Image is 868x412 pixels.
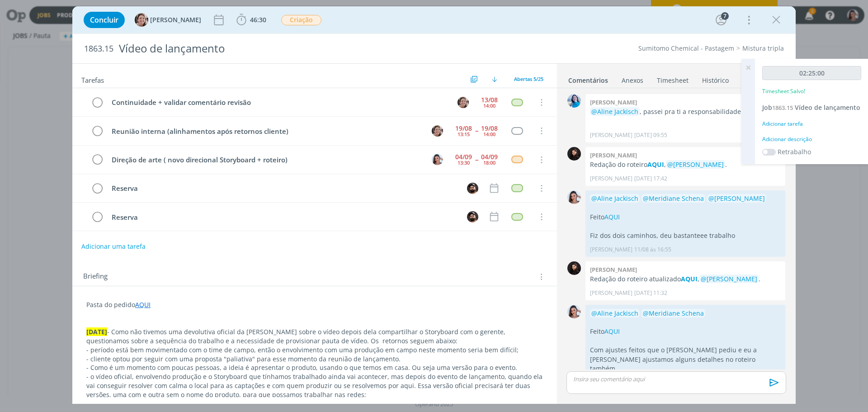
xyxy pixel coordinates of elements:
[135,13,148,27] img: A
[86,327,107,336] strong: [DATE]
[108,126,423,137] div: Reunião interna (alinhamentos após retornos cliente)
[250,15,266,24] span: 46:30
[590,246,632,254] p: [PERSON_NAME]
[643,309,704,317] span: @Meridiane Schena
[702,72,729,85] a: Histórico
[590,327,781,336] p: Feito
[281,14,322,26] button: Criação
[466,210,479,223] button: B
[483,103,495,108] div: 14:00
[455,154,472,160] div: 04/09
[590,213,781,222] p: Feito
[72,6,796,404] div: dialog
[467,211,478,223] img: B
[591,107,638,116] span: @Aline Jackisch
[108,212,458,223] div: Reserva
[647,160,664,169] a: AQUI
[135,13,201,27] button: A[PERSON_NAME]
[455,125,472,132] div: 19/08
[622,76,643,85] div: Anexos
[567,261,581,275] img: L
[667,160,724,169] span: @[PERSON_NAME]
[701,275,757,283] span: @[PERSON_NAME]
[467,183,478,194] img: B
[634,246,671,254] span: 11/08 às 16:55
[591,194,638,203] span: @Aline Jackisch
[481,154,498,160] div: 04/09
[638,44,734,52] a: Sumitomo Chemical - Pastagem
[86,355,543,364] p: - cliente optou por seguir com uma proposta "paliativa" para esse momento da reunião de lançamento.
[795,103,860,112] span: Vídeo de lançamento
[590,289,632,297] p: [PERSON_NAME]
[281,15,321,25] span: Criação
[432,125,443,137] img: A
[567,190,581,204] img: N
[430,153,444,166] button: N
[81,238,146,255] button: Adicionar uma tarefa
[430,124,444,137] button: A
[108,97,449,108] div: Continuidade + validar comentário revisão
[108,183,458,194] div: Reserva
[81,74,104,85] span: Tarefas
[86,363,543,372] p: - Como é um momento com poucas pessoas, a ideia é apresentar o produto, usando o que temos em cas...
[681,275,698,283] a: AQUI
[643,194,704,203] span: @Meridiane Schena
[458,132,470,137] div: 13:15
[762,103,860,112] a: Job1863.15Vídeo de lançamento
[115,38,489,60] div: Vídeo de lançamento
[458,97,469,108] img: A
[708,194,765,203] span: @[PERSON_NAME]
[590,131,632,139] p: [PERSON_NAME]
[634,131,667,139] span: [DATE] 09:55
[108,154,423,166] div: Direção de arte ( novo direcional Storyboard + roteiro)
[772,104,793,112] span: 1863.15
[590,175,632,183] p: [PERSON_NAME]
[481,97,498,103] div: 13/08
[590,107,781,116] p: , passei pra ti a responsabilidade desse job
[86,300,543,309] p: Pasta do pedido
[590,160,781,169] p: Redação do roteiro , .
[742,44,784,52] a: Mistura tripla
[604,213,620,221] a: AQUI
[90,16,118,24] span: Concluir
[590,346,781,373] p: Com ajustes feitos que o [PERSON_NAME] pediu e eu a [PERSON_NAME] ajustamos alguns detalhes no ro...
[634,289,667,297] span: [DATE] 11:32
[590,98,637,106] b: [PERSON_NAME]
[590,151,637,159] b: [PERSON_NAME]
[567,94,581,108] img: E
[514,76,543,82] span: Abertas 5/25
[492,76,497,82] img: arrow-down.svg
[762,135,861,143] div: Adicionar descrição
[475,128,478,134] span: --
[84,44,113,54] span: 1863.15
[135,300,151,309] a: AQUI
[778,147,811,156] label: Retrabalho
[656,72,689,85] a: Timesheet
[762,87,805,95] p: Timesheet Salvo!
[456,95,470,109] button: A
[84,12,125,28] button: Concluir
[86,346,543,355] p: - período está bem movimentado com o time de campo, então o envolvimento com uma produção em camp...
[568,72,609,85] a: Comentários
[83,271,108,283] span: Briefing
[466,181,479,195] button: B
[483,132,495,137] div: 14:00
[591,309,638,317] span: @Aline Jackisch
[150,17,201,23] span: [PERSON_NAME]
[86,327,543,346] p: - Como não tivemos uma devolutiva oficial da [PERSON_NAME] sobre o vídeo depois dela compartilhar...
[86,372,543,399] p: - o vídeo oficial, envolvendo produção e o Storyboard que tínhamos trabalhado ainda vai acontecer...
[567,147,581,161] img: L
[458,160,470,165] div: 13:30
[590,265,637,274] b: [PERSON_NAME]
[481,125,498,132] div: 19/08
[475,156,478,163] span: --
[590,231,781,240] p: Fiz dos dois caminhos, deu bastanteee trabalho
[762,120,861,128] div: Adicionar tarefa
[590,275,781,284] p: Redação do roteiro atualizado , .
[234,13,269,27] button: 46:30
[483,160,495,165] div: 18:00
[567,305,581,318] img: N
[432,154,443,165] img: N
